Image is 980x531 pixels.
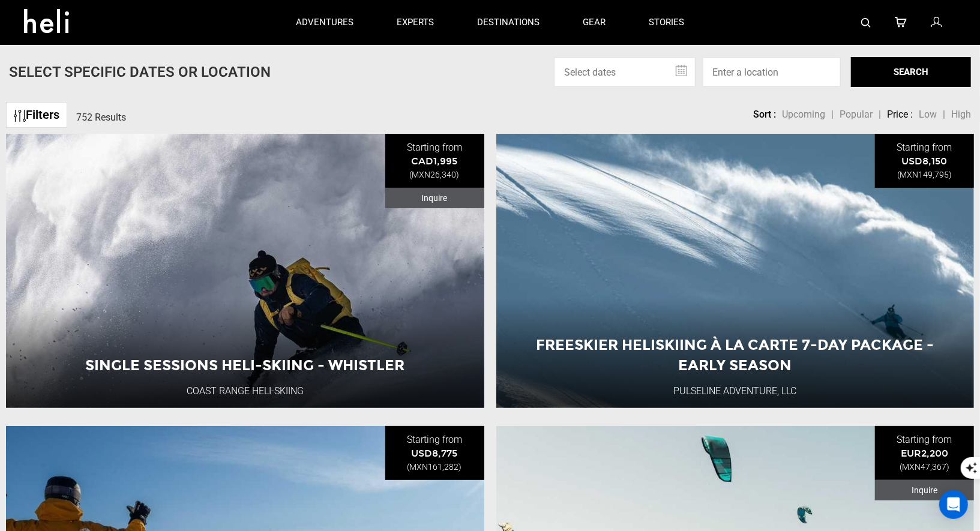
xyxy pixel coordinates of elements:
[6,102,67,128] a: Filters
[939,490,968,519] div: Open Intercom Messenger
[14,110,26,122] img: btn-icon.svg
[296,16,353,29] p: adventures
[840,109,873,120] span: Popular
[887,108,913,122] li: Price :
[919,109,937,120] span: Low
[9,62,271,82] p: Select Specific Dates Or Location
[554,57,696,87] input: Select dates
[831,108,834,122] li: |
[861,18,871,28] img: search-bar-icon.svg
[879,108,881,122] li: |
[851,57,971,87] button: SEARCH
[397,16,434,29] p: experts
[76,112,126,123] span: 752 Results
[477,16,540,29] p: destinations
[703,57,841,87] input: Enter a location
[943,108,945,122] li: |
[951,109,971,120] span: High
[753,108,776,122] li: Sort :
[782,109,825,120] span: Upcoming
